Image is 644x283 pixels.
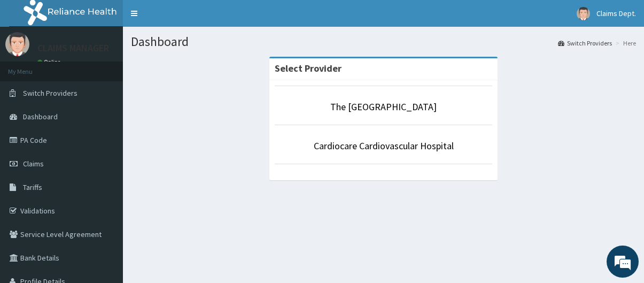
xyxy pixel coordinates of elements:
a: Online [37,58,63,66]
h1: Dashboard [131,35,636,49]
img: User Image [577,7,590,20]
span: Claims Dept. [596,9,636,18]
img: User Image [5,32,29,56]
p: CLAIMS MANAGER [37,43,109,53]
span: Switch Providers [23,88,77,98]
li: Here [613,39,636,48]
span: Tariffs [23,182,42,192]
a: Cardiocare Cardiovascular Hospital [314,140,454,152]
a: The [GEOGRAPHIC_DATA] [330,101,437,113]
strong: Select Provider [275,62,342,74]
span: Claims [23,159,44,169]
a: Switch Providers [558,39,612,48]
span: Dashboard [23,112,58,121]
